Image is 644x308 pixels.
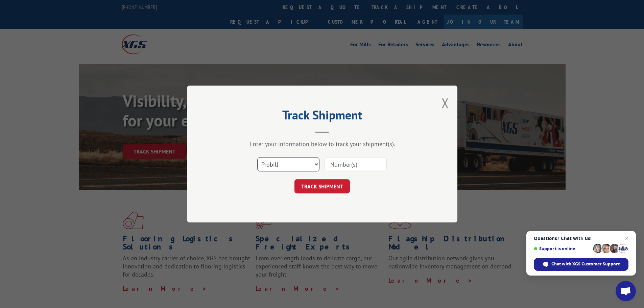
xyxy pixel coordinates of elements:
[534,236,628,241] span: Questions? Chat with us!
[534,246,591,251] span: Support is online
[442,94,449,112] button: Close modal
[325,157,387,171] input: Number(s)
[221,140,424,148] div: Enter your information below to track your shipment(s).
[616,281,636,301] div: Open chat
[221,110,424,123] h2: Track Shipment
[623,234,631,242] span: Close chat
[551,261,620,267] span: Chat with XGS Customer Support
[294,179,350,193] button: TRACK SHIPMENT
[534,258,628,271] div: Chat with XGS Customer Support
